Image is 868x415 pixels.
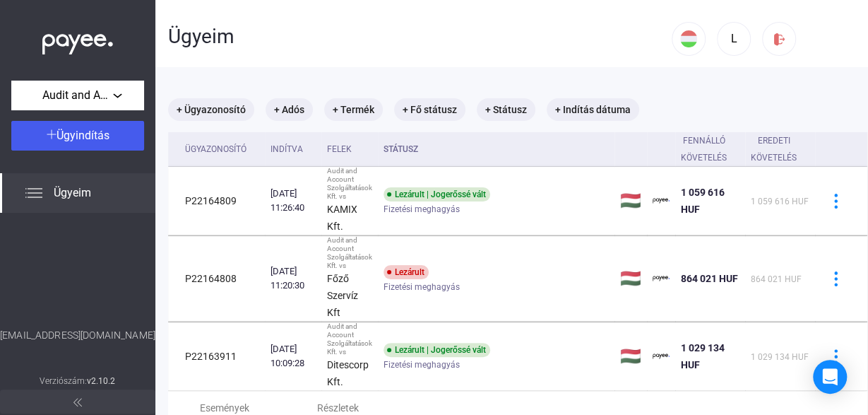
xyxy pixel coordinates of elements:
div: Fennálló követelés [681,132,739,166]
img: payee-logo [653,348,670,365]
img: more-blue [828,194,843,209]
div: Indítva [270,141,316,158]
td: P22164808 [168,236,265,322]
button: logout-red [762,22,796,56]
mat-chip: + Indítás dátuma [547,98,639,121]
div: Ügyazonosító [185,141,246,158]
div: Audit and Account Szolgáltatások Kft. vs [327,167,372,201]
img: HU [680,30,697,47]
mat-chip: + Adós [266,98,313,121]
div: Open Intercom Messenger [813,360,847,394]
mat-chip: + Fő státusz [394,98,465,121]
div: Felek [327,141,372,158]
mat-chip: + Ügyazonosító [168,98,254,121]
td: P22163911 [168,322,265,391]
button: Ügyindítás [11,121,144,151]
button: more-blue [821,186,850,216]
button: HU [672,22,706,56]
mat-chip: + Termék [324,98,383,121]
button: more-blue [821,264,850,293]
img: list.svg [25,185,42,201]
div: Eredeti követelés [751,132,797,166]
img: logout-red [772,32,787,47]
div: Eredeti követelés [751,132,809,166]
th: Státusz [378,132,614,167]
div: Lezárult [384,265,429,279]
div: Lezárult | Jogerőssé vált [384,187,490,201]
span: 864 021 HUF [681,273,738,284]
span: Ügyindítás [57,129,109,142]
button: L [717,22,751,56]
span: Ügyeim [54,185,91,201]
span: 1 029 134 HUF [681,342,725,370]
div: [DATE] 11:20:30 [270,264,316,293]
div: Ügyeim [168,25,672,49]
button: more-blue [821,341,850,371]
td: P22164809 [168,167,265,235]
img: payee-logo [653,192,670,209]
div: Audit and Account Szolgáltatások Kft. vs [327,322,372,356]
strong: KAMIX Kft. [327,204,357,232]
span: Audit and Account Szolgáltatások Kft. [42,87,113,104]
div: Fennálló követelés [681,132,727,166]
img: white-payee-white-dot.svg [42,26,113,55]
div: [DATE] 11:26:40 [270,187,316,215]
td: 🇭🇺 [614,167,647,235]
span: 864 021 HUF [751,274,802,284]
button: Audit and Account Szolgáltatások Kft. [11,81,144,110]
strong: v2.10.2 [87,376,116,386]
td: 🇭🇺 [614,322,647,391]
div: Felek [327,141,352,158]
img: payee-logo [653,270,670,287]
mat-chip: + Státusz [477,98,535,121]
div: Audit and Account Szolgáltatások Kft. vs [327,236,372,270]
span: Fizetési meghagyás [384,279,460,296]
div: Ügyazonosító [185,141,259,158]
span: 1 059 616 HUF [681,187,725,215]
div: Lezárult | Jogerőssé vált [384,343,490,357]
span: Fizetési meghagyás [384,356,460,373]
div: [DATE] 10:09:28 [270,342,316,370]
img: plus-white.svg [47,129,57,139]
strong: Ditescorp Kft. [327,359,369,387]
img: more-blue [828,349,843,364]
strong: Főző Szervíz Kft [327,273,358,318]
td: 🇭🇺 [614,236,647,322]
div: L [722,30,746,47]
span: Fizetési meghagyás [384,201,460,218]
span: 1 059 616 HUF [751,197,809,206]
img: arrow-double-left-grey.svg [73,398,82,407]
div: Indítva [270,141,303,158]
span: 1 029 134 HUF [751,352,809,362]
img: more-blue [828,271,843,286]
